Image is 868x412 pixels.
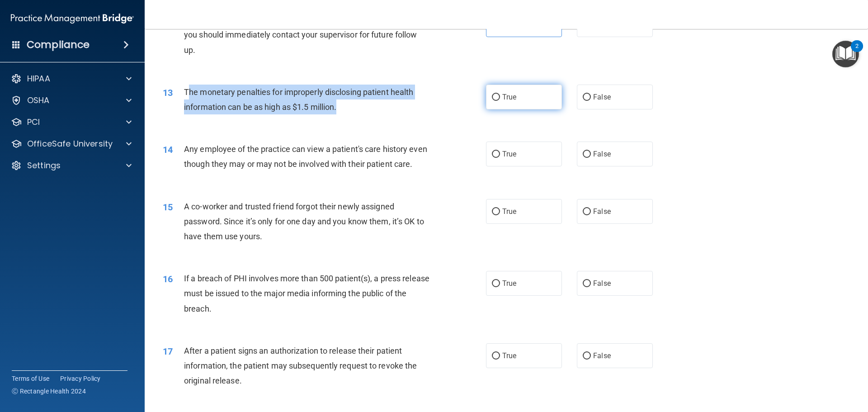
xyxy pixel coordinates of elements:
[27,117,40,128] p: PCI
[593,93,611,101] span: False
[502,207,516,216] span: True
[832,41,859,67] button: Open Resource Center, 2 new notifications
[12,374,49,383] a: Terms of Use
[492,94,500,101] input: True
[593,279,611,288] span: False
[184,144,427,169] span: Any employee of the practice can view a patient's care history even though they may or may not be...
[593,351,611,360] span: False
[27,138,113,149] p: OfficeSafe University
[583,280,591,287] input: False
[502,93,516,101] span: True
[27,95,50,106] p: OSHA
[583,94,591,101] input: False
[583,151,591,158] input: False
[184,87,413,112] span: The monetary penalties for improperly disclosing patient health information can be as high as $1....
[502,279,516,288] span: True
[163,274,173,284] span: 16
[27,160,61,171] p: Settings
[163,144,173,155] span: 14
[593,150,611,158] span: False
[184,346,417,385] span: After a patient signs an authorization to release their patient information, the patient may subs...
[11,95,132,106] a: OSHA
[11,117,132,128] a: PCI
[163,87,173,98] span: 13
[184,15,429,54] span: If you suspect that someone is violating the practice's privacy policy you should immediately con...
[11,160,132,171] a: Settings
[163,346,173,357] span: 17
[502,150,516,158] span: True
[60,374,101,383] a: Privacy Policy
[11,9,134,28] img: PMB logo
[593,207,611,216] span: False
[492,151,500,158] input: True
[502,351,516,360] span: True
[583,208,591,215] input: False
[27,38,90,51] h4: Compliance
[492,208,500,215] input: True
[12,387,86,396] span: Ⓒ Rectangle Health 2024
[11,73,132,84] a: HIPAA
[492,353,500,360] input: True
[492,280,500,287] input: True
[855,46,859,58] div: 2
[184,202,424,241] span: A co-worker and trusted friend forgot their newly assigned password. Since it’s only for one day ...
[163,202,173,213] span: 15
[184,274,429,313] span: If a breach of PHI involves more than 500 patient(s), a press release must be issued to the major...
[583,353,591,360] input: False
[11,138,132,149] a: OfficeSafe University
[27,73,50,84] p: HIPAA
